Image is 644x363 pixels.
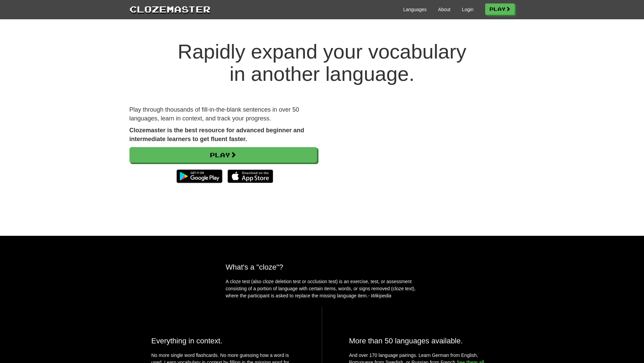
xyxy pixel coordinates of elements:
img: Get it on Google Play [173,166,225,186]
p: Play through thousands of fill-in-the-blank sentences in over 50 languages, learn in context, and... [129,106,317,123]
a: Login [462,6,473,13]
a: Clozemaster [129,3,211,15]
a: Languages [403,6,427,13]
h2: More than 50 languages available. [349,337,493,345]
p: A cloze test (also cloze deletion test or occlusion test) is an exercise, test, or assessment con... [226,278,419,299]
strong: Clozemaster is the best resource for advanced beginner and intermediate learners to get fluent fa... [129,127,304,142]
h2: Everything in context. [151,337,295,345]
em: - Wikipedia [368,293,391,298]
img: Download_on_the_App_Store_Badge_US-UK_135x40-25178aeef6eb6b83b96f5f2d004eda3bffbb37122de64afbaef7... [228,169,273,183]
a: Play [485,3,515,15]
a: About [438,6,451,13]
a: Play [129,147,317,163]
h2: What's a "cloze"? [226,263,419,271]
